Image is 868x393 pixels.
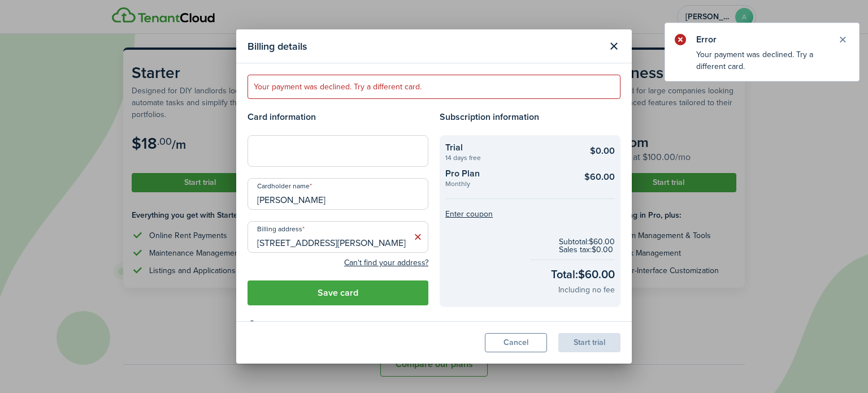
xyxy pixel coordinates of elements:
h4: Subscription information [440,110,620,124]
button: Enter coupon [445,210,493,218]
notify-title: Error [696,33,826,46]
checkout-summary-item-title: Pro Plan [445,167,572,180]
button: Close modal [604,37,623,56]
button: Save card [248,280,428,305]
button: Close notify [835,32,850,47]
checkout-summary-item-title: Trial [445,141,572,154]
checkout-summary-item-description: 14 days free [445,154,572,161]
button: Cancel [485,333,547,352]
checkout-terms-main: Your payment info is securely stored and encrypted to automatically renew your subscription. [260,318,620,330]
error-message: Your payment was declined. Try a different card. [248,75,620,99]
input: Start typing the address and then select from the dropdown [248,221,428,253]
button: Can't find your address? [344,257,428,269]
notify-body: Your payment was declined. Try a different card. [665,49,859,81]
iframe: Secure card payment input frame [255,146,421,157]
modal-title: Billing details [248,35,601,57]
checkout-summary-item-description: Monthly [445,180,572,187]
checkout-summary-item-main-price: $60.00 [584,170,615,184]
checkout-total-secondary: Including no fee [558,284,615,296]
checkout-subtotal-item: Sales tax: $0.00 [559,246,615,254]
checkout-total-main: Total: $60.00 [551,266,615,283]
checkout-subtotal-item: Subtotal: $60.00 [559,238,615,246]
checkout-summary-item-main-price: $0.00 [590,144,615,158]
h4: Card information [248,110,428,124]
